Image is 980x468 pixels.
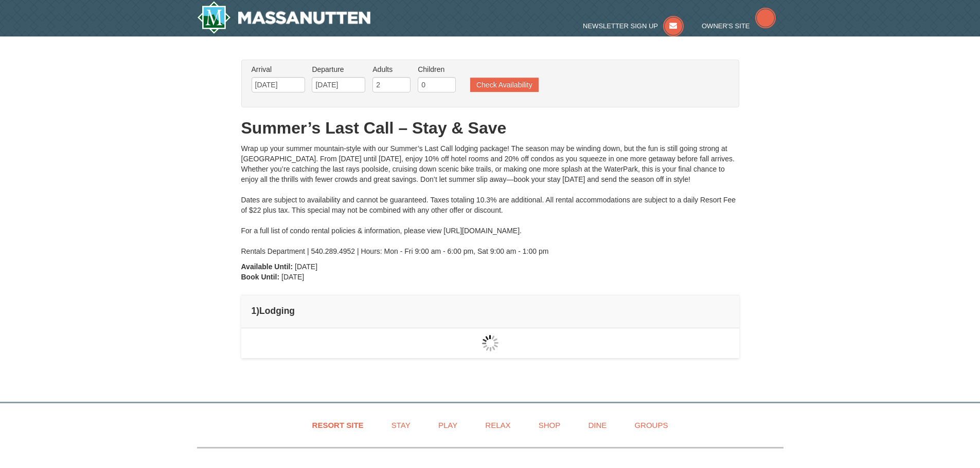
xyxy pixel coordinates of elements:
[702,22,750,30] span: Owner's Site
[526,414,574,437] a: Shop
[252,306,729,316] h4: 1 Lodging
[197,1,371,34] img: Massanutten Resort Logo
[281,273,304,281] span: [DATE]
[583,22,658,30] span: Newsletter Sign Up
[379,414,423,437] a: Stay
[299,414,377,437] a: Resort Site
[252,64,305,74] label: Arrival
[472,414,523,437] a: Relax
[418,64,456,74] label: Children
[197,1,371,34] a: Massanutten Resort
[425,414,470,437] a: Play
[702,22,776,30] a: Owner's Site
[575,414,619,437] a: Dine
[241,273,280,281] strong: Book Until:
[470,78,539,92] button: Check Availability
[241,263,293,271] strong: Available Until:
[583,22,684,30] a: Newsletter Sign Up
[295,263,317,271] span: [DATE]
[256,306,259,316] span: )
[241,118,739,138] h1: Summer’s Last Call – Stay & Save
[372,64,411,74] label: Adults
[241,143,739,256] div: Wrap up your summer mountain-style with our Summer’s Last Call lodging package! The season may be...
[621,414,681,437] a: Groups
[482,335,498,351] img: wait gif
[312,64,365,74] label: Departure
